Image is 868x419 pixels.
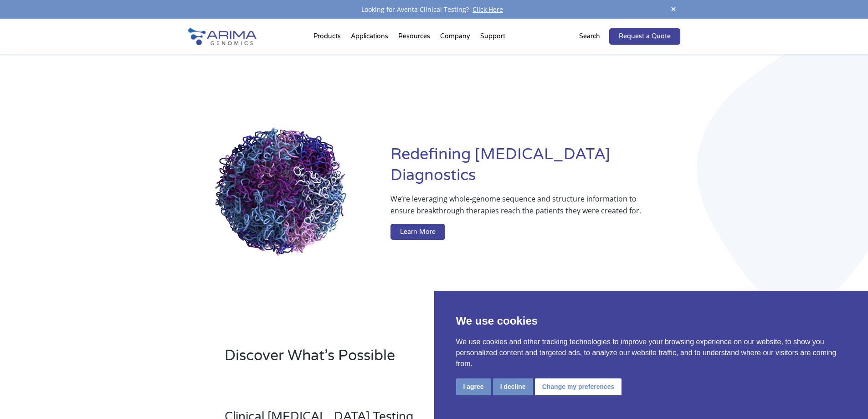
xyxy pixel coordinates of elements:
[535,378,622,395] button: Change my preferences
[469,5,507,14] a: Click Here
[579,31,600,42] p: Search
[456,313,847,329] p: We use cookies
[609,28,680,45] a: Request a Quote
[456,336,847,369] p: We use cookies and other tracking technologies to improve your browsing experience on our website...
[188,4,680,16] div: Looking for Aventa Clinical Testing?
[390,224,445,240] a: Learn More
[493,378,533,395] button: I decline
[390,193,643,224] p: We’re leveraging whole-genome sequence and structure information to ensure breakthrough therapies...
[390,144,680,193] h1: Redefining [MEDICAL_DATA] Diagnostics
[456,378,491,395] button: I agree
[225,346,550,373] h2: Discover What’s Possible
[188,28,257,45] img: Arima-Genomics-logo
